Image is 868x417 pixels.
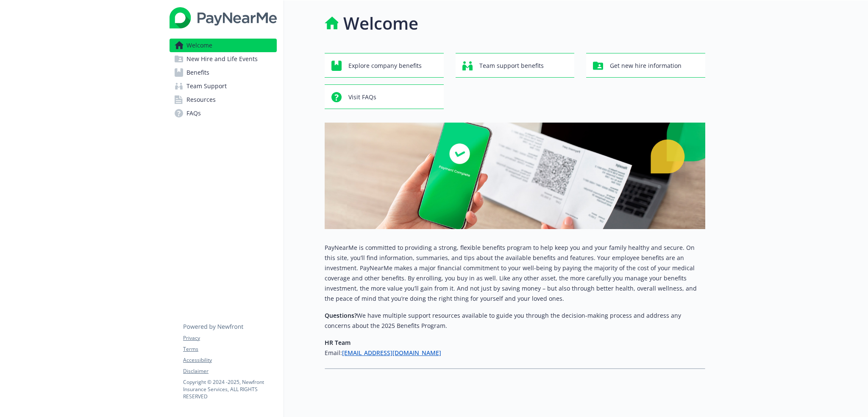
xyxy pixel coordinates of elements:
[183,367,276,375] a: Disclaimer
[170,39,277,52] a: Welcome
[348,89,376,105] span: Visit FAQs
[343,11,418,36] h1: Welcome
[325,84,444,109] button: Visit FAQs
[170,106,277,120] a: FAQs
[183,356,276,364] a: Accessibility
[183,345,276,353] a: Terms
[610,58,682,74] span: Get new hire information
[170,93,277,106] a: Resources
[325,348,705,358] h6: Email:
[325,123,705,229] img: overview page banner
[186,52,258,66] span: New Hire and Life Events
[325,339,351,347] strong: HR Team
[456,53,575,78] button: Team support benefits
[479,58,544,74] span: Team support benefits
[183,378,276,400] p: Copyright © 2024 - 2025 , Newfront Insurance Services, ALL RIGHTS RESERVED
[325,53,444,78] button: Explore company benefits
[342,349,441,357] a: [EMAIL_ADDRESS][DOMAIN_NAME]
[186,39,212,52] span: Welcome
[325,311,705,331] p: We have multiple support resources available to guide you through the decision-making process and...
[348,58,422,74] span: Explore company benefits
[186,106,201,120] span: FAQs
[586,53,705,78] button: Get new hire information
[325,243,705,304] p: PayNearMe is committed to providing a strong, flexible benefits program to help keep you and your...
[170,66,277,79] a: Benefits
[186,66,209,79] span: Benefits
[170,79,277,93] a: Team Support
[186,79,227,93] span: Team Support
[186,93,216,106] span: Resources
[183,334,276,342] a: Privacy
[170,52,277,66] a: New Hire and Life Events
[325,311,357,319] strong: Questions?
